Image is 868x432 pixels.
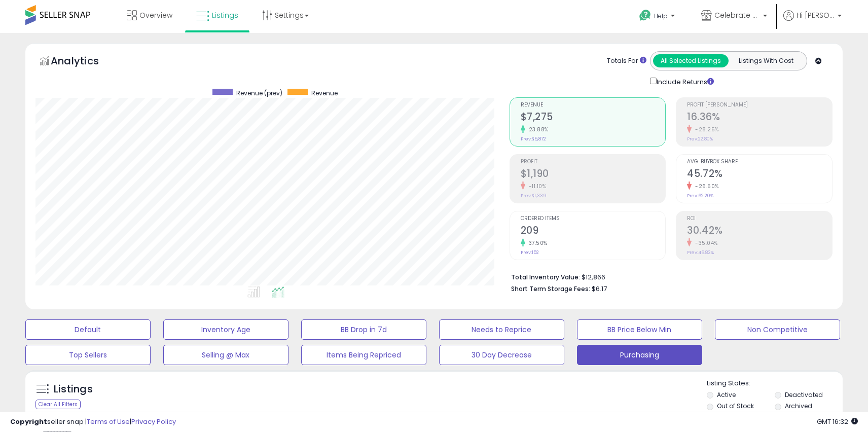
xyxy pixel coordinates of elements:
span: Listings [212,10,238,20]
span: Hi [PERSON_NAME] [797,10,835,20]
button: Listings With Cost [728,54,804,67]
small: Prev: $1,339 [521,193,547,199]
small: Prev: 46.83% [687,249,714,256]
span: Avg. Buybox Share [687,159,832,165]
button: Needs to Reprice [439,319,564,340]
small: Prev: $5,872 [521,136,546,142]
button: Selling @ Max [163,345,288,365]
button: BB Price Below Min [577,319,702,340]
span: Overview [139,10,172,20]
h2: 16.36% [687,111,832,125]
span: $6.17 [592,284,607,294]
a: Privacy Policy [131,417,176,426]
span: Ordered Items [521,216,666,222]
span: ROI [687,216,832,222]
a: Hi [PERSON_NAME] [783,10,842,33]
label: Active [717,390,736,399]
p: Listing States: [707,379,843,388]
strong: Copyright [10,417,47,426]
button: Default [25,319,151,340]
button: All Selected Listings [653,54,729,67]
h5: Listings [54,382,93,397]
button: 30 Day Decrease [439,345,564,365]
div: Include Returns [642,76,726,87]
span: Revenue [521,102,666,108]
div: Totals For [607,56,646,66]
div: seller snap | | [10,417,176,427]
a: Help [631,2,685,33]
h2: 30.42% [687,225,832,238]
h2: $7,275 [521,111,666,125]
span: 2025-08-15 16:32 GMT [817,417,858,426]
b: Short Term Storage Fees: [511,284,590,293]
span: Revenue [311,89,338,97]
h5: Analytics [51,54,119,70]
span: Revenue (prev) [236,89,282,97]
small: Prev: 62.20% [687,193,713,199]
small: -28.25% [692,126,719,133]
small: -26.50% [692,183,719,190]
small: 37.50% [525,239,548,247]
label: Deactivated [785,390,823,399]
h2: 45.72% [687,168,832,182]
label: Archived [785,402,812,410]
i: Get Help [639,9,652,22]
button: Inventory Age [163,319,288,340]
h2: $1,190 [521,168,666,182]
span: Help [654,12,668,20]
li: $12,866 [511,270,825,282]
button: Non Competitive [715,319,840,340]
div: Clear All Filters [35,400,81,409]
label: Out of Stock [717,402,754,410]
small: -11.10% [525,183,547,190]
span: Profit [521,159,666,165]
button: Items Being Repriced [301,345,426,365]
h2: 209 [521,225,666,238]
small: 23.88% [525,126,549,133]
span: Profit [PERSON_NAME] [687,102,832,108]
button: Top Sellers [25,345,151,365]
small: -35.04% [692,239,718,247]
button: BB Drop in 7d [301,319,426,340]
small: Prev: 152 [521,249,539,256]
b: Total Inventory Value: [511,273,580,281]
a: Terms of Use [87,417,130,426]
button: Purchasing [577,345,702,365]
span: Celebrate Alive [714,10,760,20]
small: Prev: 22.80% [687,136,713,142]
